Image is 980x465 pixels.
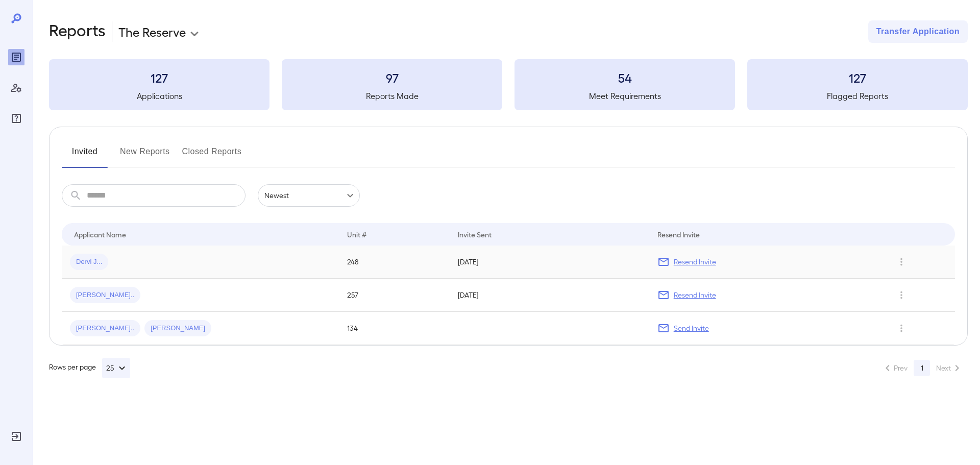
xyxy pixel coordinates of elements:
[49,90,269,102] h5: Applications
[893,254,910,270] button: Row Actions
[258,184,360,207] div: Newest
[49,20,106,43] h2: Reports
[657,228,700,240] div: Resend Invite
[70,290,140,300] span: [PERSON_NAME]..
[514,69,735,86] h3: 54
[49,358,130,378] div: Rows per page
[747,69,968,86] h3: 127
[747,90,968,102] h5: Flagged Reports
[8,110,24,127] div: FAQ
[120,143,170,168] button: New Reports
[339,312,450,345] td: 134
[893,287,910,303] button: Row Actions
[8,49,24,65] div: Reports
[282,90,502,102] h5: Reports Made
[74,228,126,240] div: Applicant Name
[450,279,649,312] td: [DATE]
[49,69,269,86] h3: 127
[868,20,968,43] button: Transfer Application
[49,59,968,110] summary: 127Applications97Reports Made54Meet Requirements127Flagged Reports
[8,80,24,96] div: Manage Users
[182,143,242,168] button: Closed Reports
[347,228,366,240] div: Unit #
[70,324,140,333] span: [PERSON_NAME]..
[339,279,450,312] td: 257
[282,69,502,86] h3: 97
[877,360,968,376] nav: pagination navigation
[102,358,130,378] button: 25
[893,320,910,336] button: Row Actions
[674,323,709,333] p: Send Invite
[8,428,24,445] div: Log Out
[914,360,930,376] button: page 1
[458,228,492,240] div: Invite Sent
[144,324,211,333] span: [PERSON_NAME]
[674,257,716,267] p: Resend Invite
[674,290,716,300] p: Resend Invite
[339,246,450,279] td: 248
[514,90,735,102] h5: Meet Requirements
[62,143,108,168] button: Invited
[70,257,108,267] span: Dervi J...
[118,23,186,40] p: The Reserve
[450,246,649,279] td: [DATE]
